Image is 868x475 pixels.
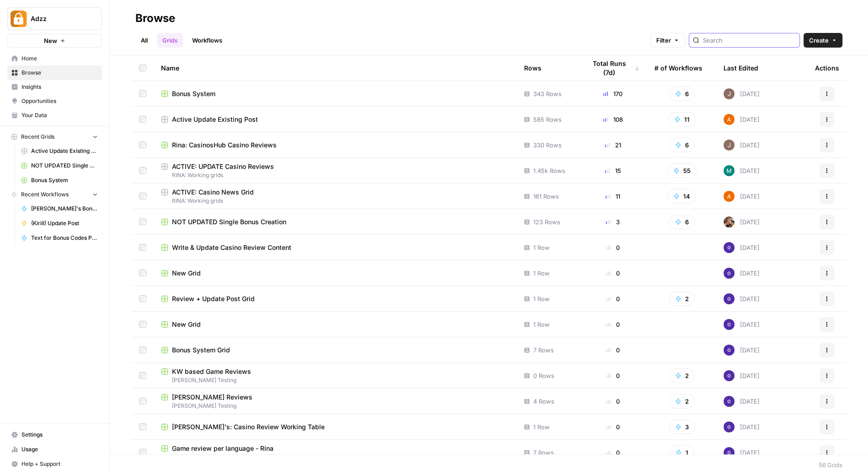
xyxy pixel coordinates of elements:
button: Filter [650,33,685,48]
span: 343 Rows [533,89,562,98]
span: RINA: Working grids [161,171,509,179]
button: 3 [669,420,695,434]
span: New [44,36,57,45]
span: Write & Update Casino Review Content [172,243,291,252]
button: Workspace: Adzz [7,7,102,30]
img: c47u9ku7g2b7umnumlgy64eel5a2 [723,293,734,304]
span: [PERSON_NAME] Testing [161,376,509,384]
img: c47u9ku7g2b7umnumlgy64eel5a2 [723,396,734,407]
div: 15 [586,166,640,175]
span: Recent Workflows [21,190,69,199]
img: nwfydx8388vtdjnj28izaazbsiv8 [723,216,734,227]
a: Workflows [187,33,228,48]
a: Active Update Existing Post [17,144,102,158]
button: Help + Support [7,457,102,471]
div: 0 [586,422,640,432]
button: 6 [669,86,695,101]
div: Actions [815,55,839,81]
a: New Grid [161,269,509,278]
span: Insights [21,83,98,91]
span: Browse [21,69,98,77]
img: 1uqwqwywk0hvkeqipwlzjk5gjbnq [723,114,734,125]
div: [DATE] [723,293,760,304]
button: 14 [667,189,696,204]
img: c47u9ku7g2b7umnumlgy64eel5a2 [723,421,734,432]
div: [DATE] [723,165,760,176]
a: NOT UPDATED Single Bonus Creation [161,217,509,227]
button: 11 [668,112,696,127]
div: 0 [586,345,640,355]
span: Active Update Existing Post [31,147,98,155]
div: [DATE] [723,216,760,227]
img: c47u9ku7g2b7umnumlgy64eel5a2 [723,370,734,381]
span: Your Data [21,111,98,119]
div: Last Edited [723,55,758,81]
button: 55 [667,163,697,178]
div: # of Workflows [654,55,702,81]
div: [DATE] [723,268,760,279]
div: [DATE] [723,114,760,125]
span: 0 Rows [533,371,554,380]
span: 7 Rows [533,345,554,355]
button: Recent Workflows [7,188,102,201]
div: 0 [586,294,640,303]
div: 170 [586,89,640,98]
span: Rina [161,453,509,461]
span: Rina: CasinosHub Casino Reviews [172,140,277,150]
img: Adzz Logo [11,11,27,27]
div: 0 [586,397,640,406]
span: Review + Update Post Grid [172,294,255,303]
span: 7 Rows [533,448,554,457]
div: [DATE] [723,421,760,432]
img: 1uqwqwywk0hvkeqipwlzjk5gjbnq [723,191,734,202]
a: Active Update Existing Post [161,115,509,124]
span: [PERSON_NAME]'s Bonus Text Creation + Language [31,205,98,213]
a: Write & Update Casino Review Content [161,243,509,252]
div: Total Runs (7d) [586,55,640,81]
img: qk6vosqy2sb4ovvtvs3gguwethpi [723,140,734,151]
span: [PERSON_NAME]'s: Casino Review Working Table [172,422,325,432]
div: [DATE] [723,191,760,202]
span: KW based Game Reviews [172,367,251,376]
span: New Grid [172,320,201,329]
span: NOT UPDATED Single Bonus Creation [172,217,286,227]
span: Game review per language - Rina [172,444,273,453]
span: New Grid [172,269,201,278]
span: Bonus System [31,176,98,184]
span: Help + Support [21,460,98,468]
div: 3 [586,217,640,227]
img: qk6vosqy2sb4ovvtvs3gguwethpi [723,88,734,99]
div: 0 [586,448,640,457]
div: Browse [135,11,175,26]
span: 585 Rows [533,115,562,124]
span: 1.45k Rows [533,166,565,175]
span: [PERSON_NAME] Testing [161,402,509,410]
button: 2 [669,291,695,306]
a: [PERSON_NAME]'s Bonus Text Creation + Language [17,201,102,216]
div: 0 [586,320,640,329]
span: Active Update Existing Post [172,115,258,124]
img: slv4rmlya7xgt16jt05r5wgtlzht [723,165,734,176]
div: [DATE] [723,140,760,151]
button: 6 [669,138,695,152]
a: Your Data [7,108,102,123]
span: Settings [21,431,98,439]
a: Rina: CasinosHub Casino Reviews [161,140,509,150]
a: New Grid [161,320,509,329]
span: 1 Row [533,294,550,303]
a: ACTIVE: Casino News GridRINA: Working grids [161,188,509,205]
div: 0 [586,269,640,278]
a: Browse [7,65,102,80]
span: NOT UPDATED Single Bonus Creation [31,162,98,170]
a: Usage [7,442,102,457]
span: (Kirill) Update Post [31,219,98,227]
img: c47u9ku7g2b7umnumlgy64eel5a2 [723,345,734,356]
span: [PERSON_NAME] Reviews [172,393,252,402]
input: Search [703,36,796,45]
button: New [7,34,102,48]
div: [DATE] [723,242,760,253]
div: Rows [524,55,541,81]
a: Grids [157,33,183,48]
img: c47u9ku7g2b7umnumlgy64eel5a2 [723,319,734,330]
div: 56 Grids [819,460,842,470]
